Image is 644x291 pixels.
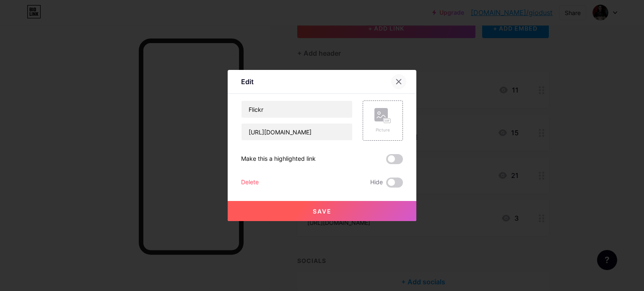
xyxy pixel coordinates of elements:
span: Hide [370,178,383,188]
div: Make this a highlighted link [241,154,316,164]
div: Picture [374,127,391,133]
div: Delete [241,178,259,188]
span: Save [313,208,332,215]
input: URL [241,124,352,140]
button: Save [228,201,416,221]
div: Edit [241,77,254,87]
input: Title [241,101,352,118]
